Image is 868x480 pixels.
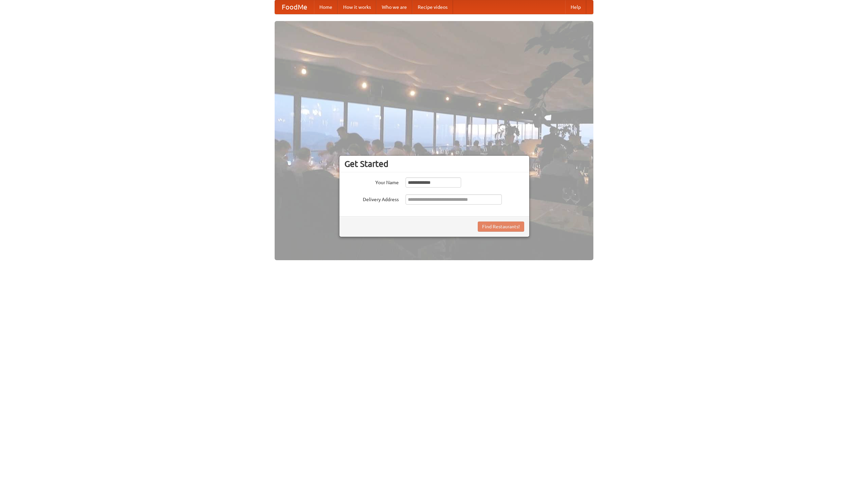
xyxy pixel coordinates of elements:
label: Your Name [344,177,399,186]
label: Delivery Address [344,194,399,203]
a: Home [314,0,338,14]
a: Help [565,0,586,14]
h3: Get Started [344,159,524,169]
a: Who we are [376,0,412,14]
button: Find Restaurants! [478,222,524,232]
a: Recipe videos [412,0,453,14]
a: How it works [338,0,376,14]
a: FoodMe [275,0,314,14]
